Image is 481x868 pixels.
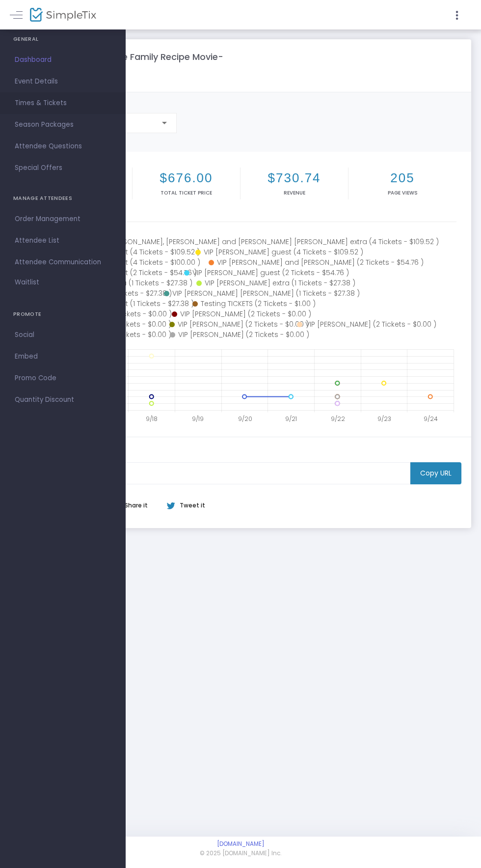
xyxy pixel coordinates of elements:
[350,170,454,186] h2: 205
[200,849,281,858] span: © 2025 [DOMAIN_NAME] Inc.
[134,189,238,196] p: Total Ticket Price
[15,256,110,269] span: Attendee Communication
[15,75,110,88] span: Event Details
[15,350,110,363] span: Embed
[15,213,110,225] span: Order Management
[331,415,345,423] text: 9/22
[15,372,110,385] span: Promo Code
[106,501,166,510] div: Share it
[146,415,158,423] text: 9/18
[410,462,461,484] m-button: Copy URL
[15,393,110,406] span: Quantity Discount
[13,29,112,49] h4: GENERAL
[238,415,252,423] text: 9/20
[217,840,265,848] a: [DOMAIN_NAME]
[15,54,110,66] span: Dashboard
[377,415,391,423] text: 9/23
[15,162,110,174] span: Special Offers
[242,170,346,186] h2: $730.74
[15,140,110,153] span: Attendee Questions
[192,415,204,423] text: 9/19
[424,415,438,423] text: 9/24
[15,118,110,131] span: Season Packages
[285,415,297,423] text: 9/21
[13,189,112,208] h4: MANAGE ATTENDEES
[13,305,112,324] h4: PROMOTE
[15,278,39,287] span: Waitlist
[157,501,210,510] div: Tweet it
[15,97,110,110] span: Times & Tickets
[242,189,346,196] p: Revenue
[15,234,110,247] span: Attendee List
[15,329,110,341] span: Social
[350,189,454,196] p: Page Views
[134,170,238,186] h2: $676.00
